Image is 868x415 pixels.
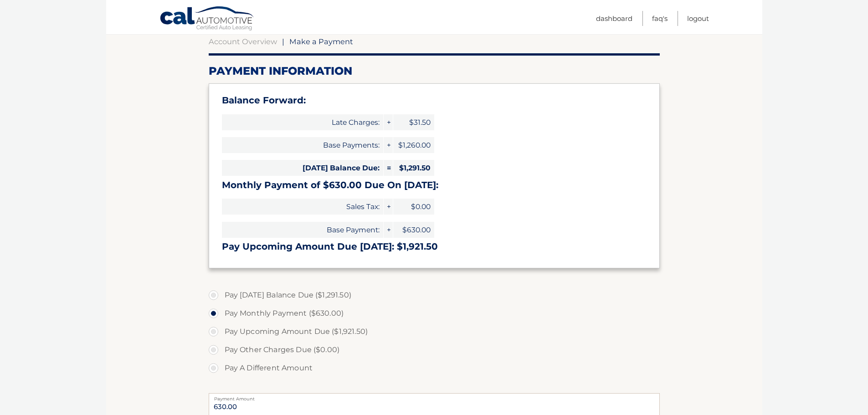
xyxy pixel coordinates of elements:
[393,114,434,130] span: $31.50
[384,222,393,238] span: +
[384,199,393,215] span: +
[222,222,383,238] span: Base Payment:
[282,37,284,46] span: |
[393,160,434,176] span: $1,291.50
[393,137,434,153] span: $1,260.00
[222,241,647,252] h3: Pay Upcoming Amount Due [DATE]: $1,921.50
[652,11,668,26] a: FAQ's
[289,37,353,46] span: Make a Payment
[209,341,660,359] label: Pay Other Charges Due ($0.00)
[596,11,632,26] a: Dashboard
[159,6,255,32] a: Cal Automotive
[384,137,393,153] span: +
[222,179,647,191] h3: Monthly Payment of $630.00 Due On [DATE]:
[222,199,383,215] span: Sales Tax:
[209,304,660,323] label: Pay Monthly Payment ($630.00)
[209,393,660,400] label: Payment Amount
[222,137,383,153] span: Base Payments:
[209,359,660,377] label: Pay A Different Amount
[209,37,277,46] a: Account Overview
[393,199,434,215] span: $0.00
[209,323,660,341] label: Pay Upcoming Amount Due ($1,921.50)
[384,160,393,176] span: =
[384,114,393,130] span: +
[209,64,660,78] h2: Payment Information
[209,286,660,304] label: Pay [DATE] Balance Due ($1,291.50)
[222,114,383,130] span: Late Charges:
[222,95,647,106] h3: Balance Forward:
[222,160,383,176] span: [DATE] Balance Due:
[687,11,709,26] a: Logout
[393,222,434,238] span: $630.00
